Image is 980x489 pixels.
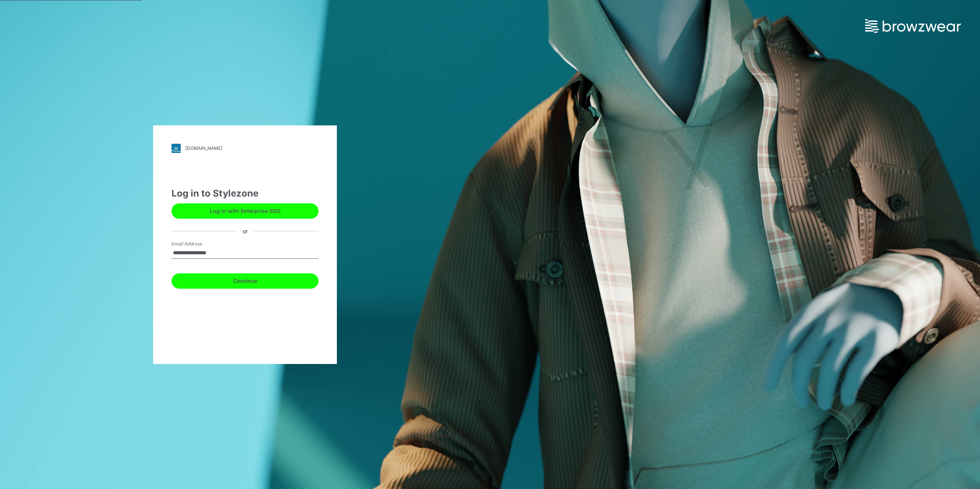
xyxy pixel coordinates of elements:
div: or [237,227,254,235]
a: [DOMAIN_NAME] [171,144,318,153]
button: Log in with Enterprise SSO [171,203,318,219]
label: Email Address [171,240,225,247]
div: [DOMAIN_NAME] [185,145,222,151]
img: browzwear-logo.73288ffb.svg [865,19,961,33]
button: Continue [171,273,318,289]
div: Log in to Stylezone [171,187,318,200]
img: svg+xml;base64,PHN2ZyB3aWR0aD0iMjgiIGhlaWdodD0iMjgiIHZpZXdCb3g9IjAgMCAyOCAyOCIgZmlsbD0ibm9uZSIgeG... [171,144,181,153]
